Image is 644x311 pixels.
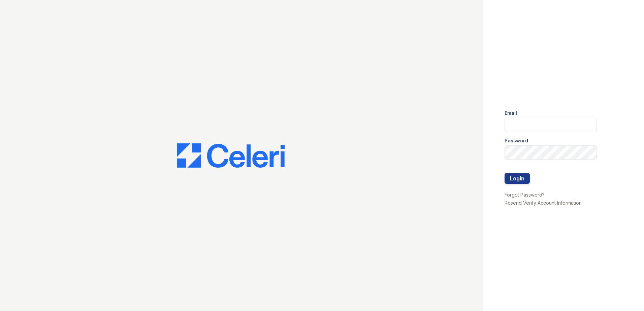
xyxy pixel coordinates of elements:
[505,192,545,198] a: Forgot Password?
[505,173,530,184] button: Login
[505,110,517,116] label: Email
[177,143,285,168] img: CE_Logo_Blue-a8612792a0a2168367f1c8372b55b34899dd931a85d93a1a3d3e32e68fde9ad4.png
[505,137,528,144] label: Password
[505,200,582,206] a: Resend Verify Account Information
